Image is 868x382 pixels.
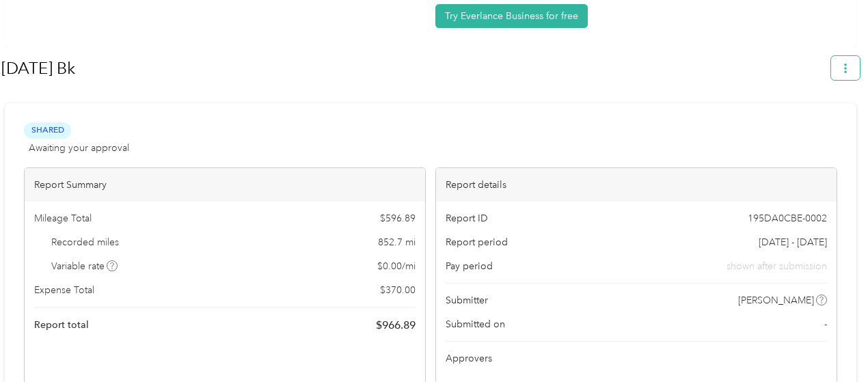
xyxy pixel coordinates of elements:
span: shown after submission [727,259,827,273]
span: [PERSON_NAME] [738,293,814,308]
span: Variable rate [51,259,118,273]
span: Expense Total [34,283,94,297]
span: Report period [446,235,508,249]
span: Shared [24,122,71,138]
span: $ 966.89 [376,317,416,333]
span: Recorded miles [51,235,119,249]
span: [DATE] - [DATE] [759,235,827,249]
button: Try Everlance Business for free [435,4,588,28]
span: Mileage Total [34,211,92,226]
span: $ 0.00 / mi [377,259,416,273]
span: 195DA0CBE-0002 [748,211,827,226]
span: Approvers [446,351,492,366]
span: - [824,317,827,331]
span: Pay period [446,259,493,273]
span: Report ID [446,211,488,226]
span: 852.7 mi [378,235,416,249]
div: Report details [436,168,837,202]
span: $ 596.89 [380,211,416,226]
span: $ 370.00 [380,283,416,297]
span: Submitter [446,293,488,308]
span: Submitted on [446,317,505,331]
span: Report total [34,318,89,332]
h1: August 2025 Bk [1,52,822,85]
div: Report Summary [25,168,425,202]
span: Awaiting your approval [29,141,129,155]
